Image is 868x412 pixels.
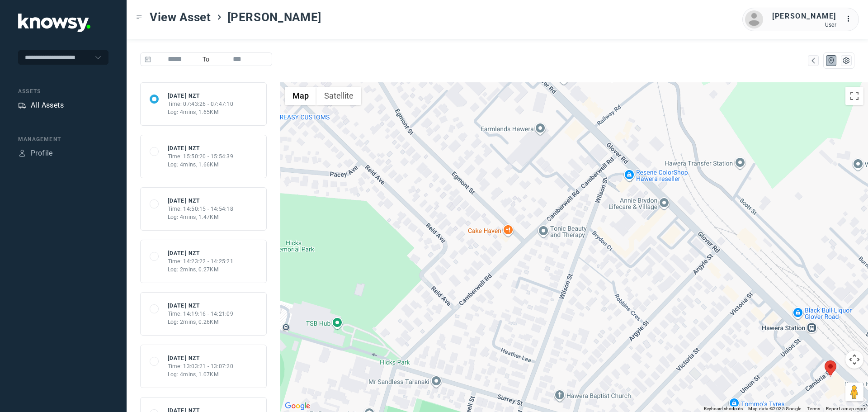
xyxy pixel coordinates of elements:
[827,57,835,65] div: Map
[316,87,361,105] button: Show satellite imagery
[283,400,312,412] a: Open this area in Google Maps (opens a new window)
[18,149,26,157] div: Profile
[168,318,234,326] div: Log: 2mins, 0.26KM
[168,265,234,274] div: Log: 2mins, 0.27KM
[168,161,234,169] div: Log: 4mins, 1.66KM
[807,406,821,411] a: Terms (opens in new tab)
[168,152,234,161] div: Time: 15:50:20 - 15:54:39
[18,87,108,95] div: Assets
[845,350,863,369] button: Map camera controls
[168,213,234,221] div: Log: 4mins, 1.47KM
[168,108,234,116] div: Log: 4mins, 1.65KM
[168,302,234,310] div: [DATE] NZT
[845,14,856,24] div: :
[285,87,316,105] button: Show street map
[216,14,223,21] div: >
[168,144,234,152] div: [DATE] NZT
[704,406,743,412] button: Keyboard shortcuts
[31,148,53,159] div: Profile
[18,100,64,111] a: AssetsAll Assets
[168,310,234,318] div: Time: 14:19:16 - 14:21:09
[18,101,26,109] div: Assets
[168,249,234,257] div: [DATE] NZT
[31,100,64,111] div: All Assets
[168,370,234,379] div: Log: 4mins, 1.07KM
[845,14,856,26] div: :
[168,197,234,205] div: [DATE] NZT
[772,22,836,28] div: User
[845,87,863,105] button: Toggle fullscreen view
[745,10,763,28] img: avatar.png
[168,362,234,370] div: Time: 13:03:21 - 13:07:20
[826,406,865,411] a: Report a map error
[168,257,234,265] div: Time: 14:23:22 - 14:25:21
[809,57,817,65] div: Map
[846,15,855,22] tspan: ...
[168,354,234,362] div: [DATE] NZT
[168,205,234,213] div: Time: 14:50:15 - 14:54:18
[842,57,850,65] div: List
[227,9,321,25] span: [PERSON_NAME]
[748,406,801,411] span: Map data ©2025 Google
[150,9,211,25] span: View Asset
[18,135,108,143] div: Management
[168,92,234,100] div: [DATE] NZT
[199,52,213,66] span: To
[18,14,90,32] img: Application Logo
[845,383,863,401] button: Drag Pegman onto the map to open Street View
[283,400,312,412] img: Google
[136,14,142,20] div: Toggle Menu
[772,11,836,22] div: [PERSON_NAME]
[168,100,234,108] div: Time: 07:43:26 - 07:47:10
[18,148,53,159] a: ProfileProfile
